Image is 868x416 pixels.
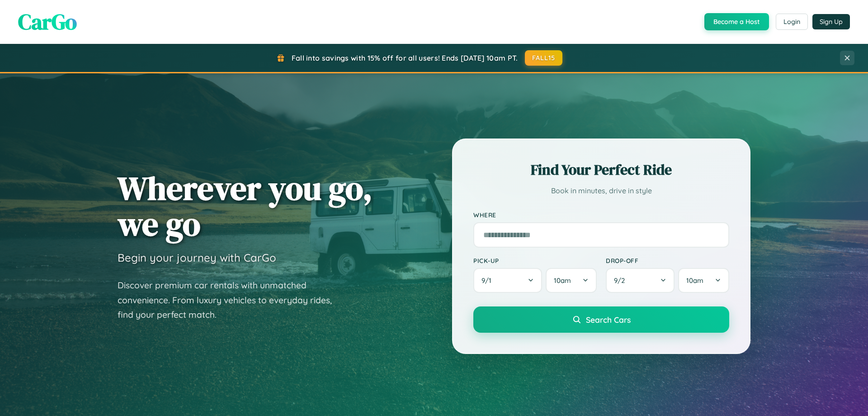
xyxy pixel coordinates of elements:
[18,7,77,37] span: CarGo
[473,257,597,264] label: Pick-up
[481,276,496,285] span: 9 / 1
[473,306,729,333] button: Search Cars
[118,170,373,242] h1: Wherever you go, we go
[118,251,276,264] h3: Begin your journey with CarGo
[606,257,729,264] label: Drop-off
[678,268,729,293] button: 10am
[586,315,631,325] span: Search Cars
[473,211,729,219] label: Where
[473,184,729,197] p: Book in minutes, drive in style
[614,276,629,285] span: 9 / 2
[473,160,729,180] h2: Find Your Perfect Ride
[812,14,850,29] button: Sign Up
[118,278,344,322] p: Discover premium car rentals with unmatched convenience. From luxury vehicles to everyday rides, ...
[554,276,571,285] span: 10am
[525,50,563,66] button: FALL15
[776,14,808,30] button: Login
[606,268,675,293] button: 9/2
[473,268,542,293] button: 9/1
[686,276,703,285] span: 10am
[704,13,769,30] button: Become a Host
[292,53,518,62] span: Fall into savings with 15% off for all users! Ends [DATE] 10am PT.
[546,268,597,293] button: 10am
